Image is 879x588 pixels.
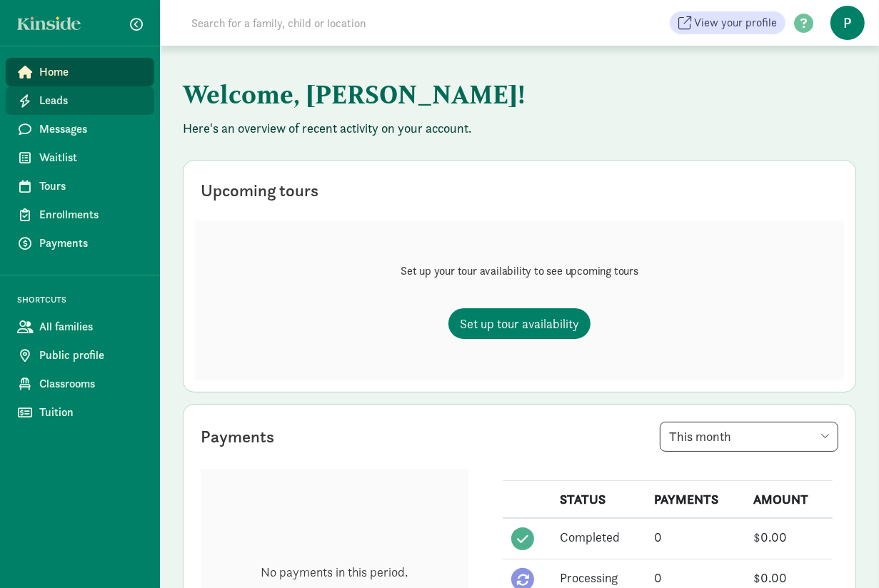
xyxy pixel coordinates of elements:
span: Leads [39,92,143,109]
span: P [830,6,865,40]
input: Search for a family, child or location [183,9,583,37]
span: Tuition [39,404,143,421]
a: Payments [6,229,154,258]
span: Messages [39,121,143,138]
span: Public profile [39,347,143,364]
p: No payments in this period. [229,564,440,581]
a: View your profile [670,11,785,34]
span: Enrollments [39,206,143,223]
p: Here's an overview of recent activity on your account. [183,120,856,137]
a: Home [6,58,154,86]
div: $0.00 [753,568,824,587]
div: $0.00 [753,527,824,547]
a: Set up tour availability [448,308,591,339]
span: View your profile [694,14,777,31]
a: Classrooms [6,370,154,398]
div: Completed [560,527,637,547]
a: Enrollments [6,201,154,229]
a: Messages [6,115,154,143]
span: Classrooms [39,375,143,392]
iframe: Chat Widget [808,519,879,588]
div: Processing [560,568,637,587]
div: Upcoming tours [201,178,318,203]
span: All families [39,318,143,335]
th: AMOUNT [745,481,833,519]
a: Public profile [6,341,154,370]
p: Set up your tour availability to see upcoming tours [401,263,638,280]
a: Waitlist [6,143,154,172]
a: Tours [6,172,154,201]
a: Tuition [6,398,154,427]
span: Waitlist [39,149,143,166]
span: Tours [39,178,143,195]
span: Payments [39,235,143,252]
a: All families [6,313,154,341]
th: STATUS [551,481,646,519]
div: 0 [654,527,736,547]
span: Set up tour availability [460,314,579,333]
th: PAYMENTS [646,481,745,519]
div: 0 [654,568,736,587]
div: Payments [201,424,274,450]
a: Leads [6,86,154,115]
span: Home [39,64,143,81]
h1: Welcome, [PERSON_NAME]! [183,69,856,120]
